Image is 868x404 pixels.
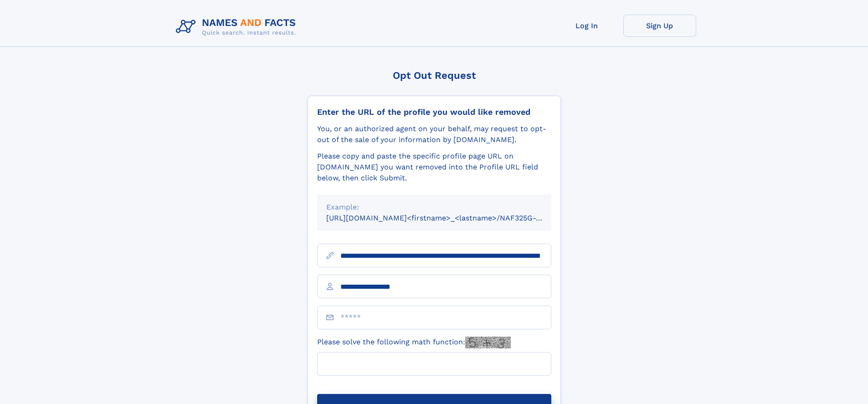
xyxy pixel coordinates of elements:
[317,337,511,348] label: Please solve the following math function:
[308,70,561,81] div: Opt Out Request
[317,151,551,184] div: Please copy and paste the specific profile page URL on [DOMAIN_NAME] you want removed into the Pr...
[172,15,303,39] img: Logo Names and Facts
[550,15,623,37] a: Log In
[317,107,551,117] div: Enter the URL of the profile you would like removed
[326,202,542,213] div: Example:
[317,123,551,145] div: You, or an authorized agent on your behalf, may request to opt-out of the sale of your informatio...
[326,214,569,222] small: [URL][DOMAIN_NAME]<firstname>_<lastname>/NAF325G-xxxxxxxx
[623,15,696,37] a: Sign Up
